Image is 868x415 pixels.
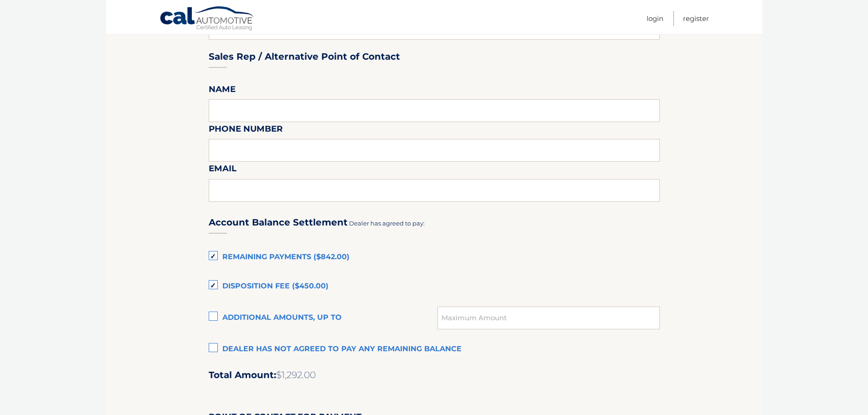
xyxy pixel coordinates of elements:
[209,51,400,62] h3: Sales Rep / Alternative Point of Contact
[209,340,660,359] label: Dealer has not agreed to pay any remaining balance
[349,220,425,227] span: Dealer has agreed to pay:
[209,162,236,179] label: Email
[209,277,660,296] label: Disposition Fee ($450.00)
[209,248,660,266] label: Remaining Payments ($842.00)
[209,122,283,139] label: Phone Number
[209,217,348,228] h3: Account Balance Settlement
[276,369,316,380] span: $1,292.00
[209,82,236,99] label: Name
[647,11,663,26] a: Login
[209,309,438,327] label: Additional amounts, up to
[159,6,255,32] a: Cal Automotive
[437,307,659,329] input: Maximum Amount
[683,11,709,26] a: Register
[209,369,660,381] h2: Total Amount:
